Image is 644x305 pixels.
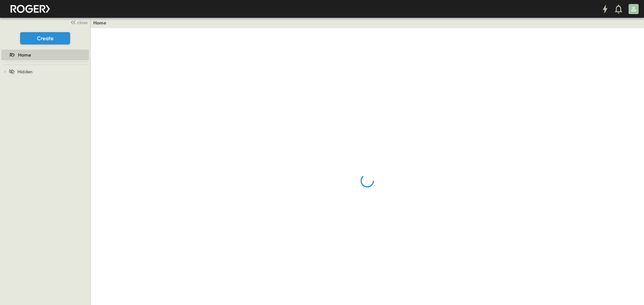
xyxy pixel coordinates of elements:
[93,19,106,26] a: Home
[20,32,70,44] button: Create
[77,19,88,26] span: close
[93,19,110,26] nav: breadcrumbs
[17,68,33,75] span: Hidden
[18,52,31,58] span: Home
[67,17,89,27] button: close
[1,50,88,60] a: Home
